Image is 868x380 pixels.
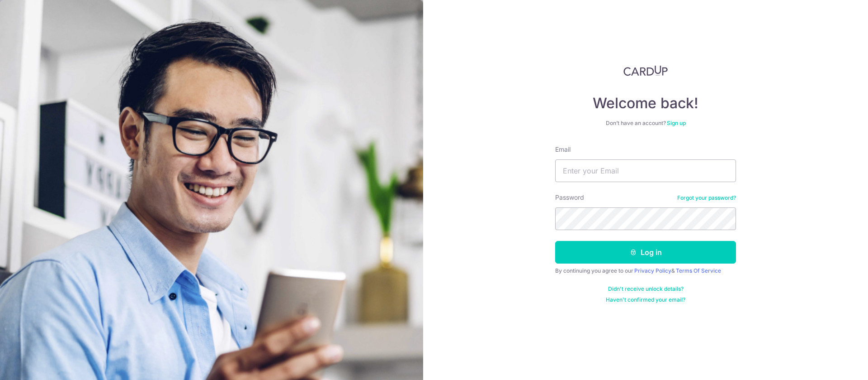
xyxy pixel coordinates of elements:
[676,267,721,274] a: Terms Of Service
[555,94,736,112] h4: Welcome back!
[623,65,668,76] img: CardUp Logo
[555,193,584,202] label: Password
[634,267,671,274] a: Privacy Policy
[667,120,686,126] a: Sign up
[555,159,736,182] input: Enter your Email
[608,285,684,293] a: Didn't receive unlock details?
[555,120,736,127] div: Don’t have an account?
[555,241,736,264] button: Log in
[555,145,571,154] label: Email
[606,296,685,303] a: Haven't confirmed your email?
[555,267,736,274] div: By continuing you agree to our &
[677,194,736,202] a: Forgot your password?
